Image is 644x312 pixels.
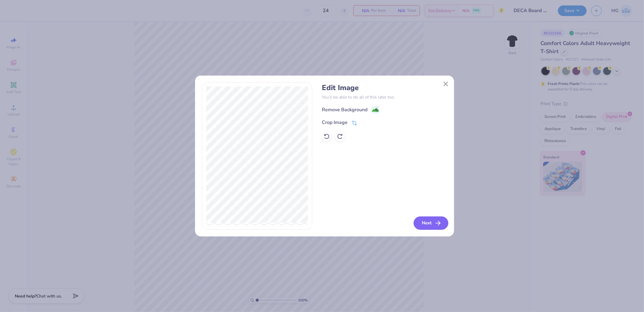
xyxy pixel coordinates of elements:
[414,216,448,230] button: Next
[440,78,452,89] button: Close
[322,94,447,100] p: You’ll be able to do all of this later too.
[322,83,447,92] h4: Edit Image
[322,106,367,113] div: Remove Background
[322,119,348,126] div: Crop Image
